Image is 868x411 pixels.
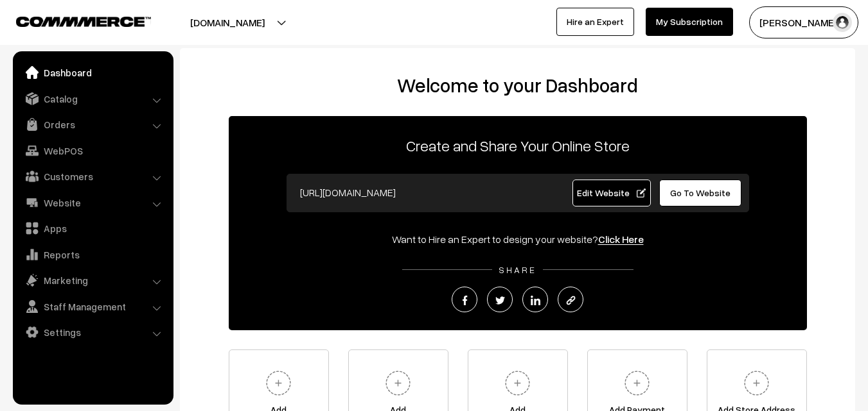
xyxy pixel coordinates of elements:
a: Customers [16,165,169,188]
h2: Welcome to your Dashboard [193,74,842,97]
img: plus.svg [619,365,655,401]
a: Marketing [16,269,169,292]
div: Want to Hire an Expert to design your website? [229,231,807,247]
img: plus.svg [261,365,296,401]
span: Edit Website [577,187,646,198]
img: plus.svg [380,365,416,401]
a: Settings [16,321,169,344]
button: [PERSON_NAME] [749,6,858,38]
a: Edit Website [572,180,651,206]
a: Staff Management [16,295,169,318]
a: Orders [16,113,169,136]
img: user [833,13,852,32]
img: plus.svg [500,365,535,401]
a: Reports [16,243,169,266]
img: COMMMERCE [16,17,151,26]
a: Apps [16,217,169,240]
a: Catalog [16,87,169,110]
span: Go To Website [670,187,731,198]
img: plus.svg [739,365,774,401]
a: Go To Website [659,180,742,206]
button: [DOMAIN_NAME] [145,6,310,38]
a: Hire an Expert [556,8,634,36]
a: Dashboard [16,61,169,84]
a: COMMMERCE [16,13,128,28]
span: SHARE [492,264,543,275]
a: WebPOS [16,139,169,162]
a: My Subscription [646,8,733,36]
a: Click Here [598,233,644,246]
p: Create and Share Your Online Store [229,134,807,157]
a: Website [16,191,169,214]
